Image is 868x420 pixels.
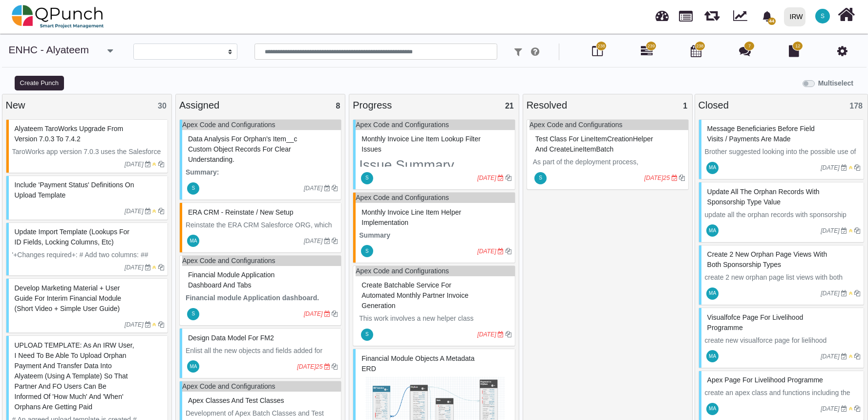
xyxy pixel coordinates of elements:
[6,98,168,112] div: New
[477,331,496,338] i: [DATE]
[533,157,685,239] p: As part of the deployment process, comprehensive Apex unit tests must be written to ensure the cl...
[15,284,122,312] span: #79674
[598,43,605,50] span: 238
[683,102,687,110] span: 1
[15,125,124,143] span: #79858
[709,354,716,359] span: MA
[739,45,751,57] i: Punch Discussion
[841,165,847,171] i: Due Date
[158,208,164,214] i: Clone
[821,13,825,19] span: S
[186,294,319,302] strong: Financial module Application dashboard.
[145,322,151,328] i: Due Date
[187,235,199,247] span: Mahmood Ashraf
[707,376,823,384] span: #79850
[359,313,511,385] p: This work involves a new helper class (MonthlyInvoiceHelper) and its comprehensive test class (Mo...
[854,165,860,171] i: Clone
[304,310,323,317] i: [DATE]
[353,98,515,112] div: Progress
[506,175,511,181] i: Clone
[795,43,800,50] span: 12
[679,175,685,181] i: Clone
[192,311,195,316] span: S
[12,251,162,382] span: '+Changes required+: # Add two columns: ## Owner ID - Lookup _FOM 'user id'_ ## Record Type ID - ...
[498,248,504,254] i: Due Date
[539,176,542,180] span: S
[9,44,89,55] a: ENHC - Alyateem
[709,291,716,296] span: MA
[359,231,390,239] strong: Summary
[332,238,338,244] i: Clone
[849,406,853,412] i: Medium
[361,354,474,373] span: #80314
[506,248,511,254] i: Clone
[361,172,373,184] span: Shafee.jan
[125,208,144,215] i: [DATE]
[759,7,776,25] div: Notification
[838,5,855,24] i: Home
[324,364,330,370] i: Due Date
[841,290,847,296] i: Due Date
[188,271,275,289] span: #80316
[762,11,772,22] svg: bell fill
[707,250,827,268] span: #79852
[728,0,756,33] div: Dynamic Report
[15,341,134,411] span: #79673
[706,224,719,237] span: Mahmood Ashraf
[821,290,840,297] i: [DATE]
[361,135,481,153] span: #83033
[709,406,716,411] span: MA
[186,168,219,176] strong: Summary:
[152,265,156,270] i: Medium
[477,175,496,181] i: [DATE]
[748,43,751,50] span: 7
[706,350,719,362] span: Mahmood Ashraf
[336,102,340,110] span: 8
[365,176,369,180] span: S
[15,76,64,90] button: Create Punch
[332,185,338,191] i: Clone
[158,102,167,110] span: 30
[187,308,199,320] span: Shafee.jan
[821,164,840,171] i: [DATE]
[849,228,853,234] i: Medium
[756,0,780,31] a: bell fill44
[361,281,468,309] span: #82968
[188,334,274,342] span: #80307
[304,185,323,192] i: [DATE]
[187,182,199,195] span: Shafee.jan
[534,172,547,184] span: Shafee.jan
[841,406,847,412] i: Due Date
[705,336,857,385] span: create new visualforce page for lielihood programmepage URL:Â Allocate_Orphans_from_IRW_Livelihoo...
[365,332,369,337] span: S
[709,165,716,170] span: MA
[158,161,164,167] i: Clone
[145,265,151,270] i: Due Date
[324,311,330,317] i: Due Date
[672,175,677,181] i: Due Date
[361,208,461,226] span: #83032
[789,45,799,57] i: Document Library
[365,249,369,254] span: S
[768,18,776,25] span: 44
[152,208,156,214] i: Medium
[691,45,701,57] i: Calendar
[356,194,449,201] a: Apex Code and Configurations
[332,364,338,370] i: Clone
[821,227,840,234] i: [DATE]
[705,211,848,229] span: update all the orphan records with sponsorship type value set asÂ * Regular Sponsorship
[809,0,836,32] a: S
[506,332,511,337] i: Clone
[182,121,275,129] a: Apex Code and Configurations
[15,181,134,199] span: #79676
[821,353,840,360] i: [DATE]
[190,239,197,243] span: MA
[818,79,853,87] b: Multiselect
[641,49,653,57] a: 239
[152,161,156,167] i: Medium
[356,121,449,129] a: Apex Code and Configurations
[592,45,603,57] i: Board
[849,354,853,359] i: Medium
[647,43,655,50] span: 239
[297,363,322,370] i: [DATE]25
